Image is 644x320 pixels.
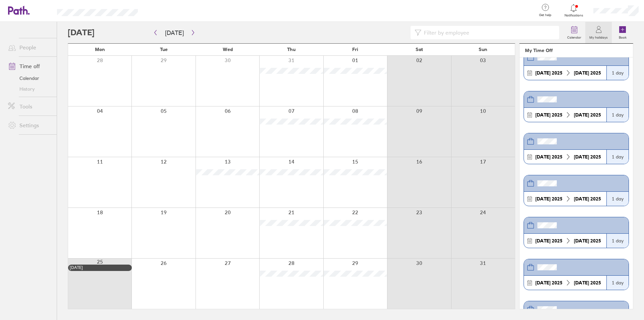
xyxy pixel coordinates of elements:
[574,70,589,76] strong: [DATE]
[3,84,57,94] a: History
[571,154,604,159] div: 2025
[421,26,555,39] input: Filter by employee
[524,133,629,164] a: [DATE] 2025[DATE] 20251 day
[606,276,629,290] div: 1 day
[160,27,189,38] button: [DATE]
[606,66,629,80] div: 1 day
[563,22,585,43] a: Calendar
[3,100,57,113] a: Tools
[535,70,550,76] strong: [DATE]
[612,22,633,43] a: Book
[574,112,589,118] strong: [DATE]
[563,3,585,17] a: Notifications
[535,280,550,286] strong: [DATE]
[3,73,57,84] a: Calendar
[563,34,585,40] label: Calendar
[524,49,629,80] a: [DATE] 2025[DATE] 20251 day
[534,13,556,17] span: Get help
[606,108,629,122] div: 1 day
[533,154,565,159] div: 2025
[533,196,565,201] div: 2025
[571,112,604,118] div: 2025
[574,154,589,160] strong: [DATE]
[70,265,130,270] div: [DATE]
[571,238,604,243] div: 2025
[535,154,550,160] strong: [DATE]
[533,112,565,118] div: 2025
[585,34,612,40] label: My holidays
[571,70,604,76] div: 2025
[533,238,565,243] div: 2025
[3,59,57,73] a: Time off
[287,47,296,52] span: Thu
[524,259,629,290] a: [DATE] 2025[DATE] 20251 day
[533,70,565,76] div: 2025
[535,196,550,202] strong: [DATE]
[520,44,633,57] header: My Time Off
[574,238,589,244] strong: [DATE]
[223,47,233,52] span: Wed
[416,47,423,52] span: Sat
[352,47,358,52] span: Fri
[571,196,604,201] div: 2025
[3,41,57,54] a: People
[585,22,612,43] a: My holidays
[524,175,629,206] a: [DATE] 2025[DATE] 20251 day
[533,280,565,285] div: 2025
[615,34,631,40] label: Book
[95,47,105,52] span: Mon
[574,196,589,202] strong: [DATE]
[563,13,585,17] span: Notifications
[160,47,168,52] span: Tue
[524,217,629,248] a: [DATE] 2025[DATE] 20251 day
[535,112,550,118] strong: [DATE]
[479,47,487,52] span: Sun
[606,192,629,206] div: 1 day
[606,234,629,248] div: 1 day
[574,280,589,286] strong: [DATE]
[524,91,629,122] a: [DATE] 2025[DATE] 20251 day
[3,119,57,132] a: Settings
[571,280,604,285] div: 2025
[606,150,629,164] div: 1 day
[535,238,550,244] strong: [DATE]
